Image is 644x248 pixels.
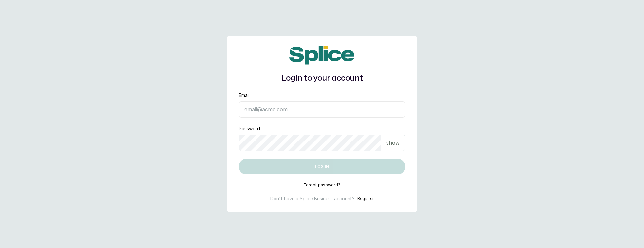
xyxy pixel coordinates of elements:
p: Don't have a Splice Business account? [270,195,355,202]
p: show [386,139,400,147]
h1: Login to your account [239,73,405,84]
label: Password [239,125,260,132]
button: Register [357,195,374,202]
input: email@acme.com [239,101,405,118]
label: Email [239,92,250,99]
button: Log in [239,159,405,174]
button: Forgot password? [304,182,341,188]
